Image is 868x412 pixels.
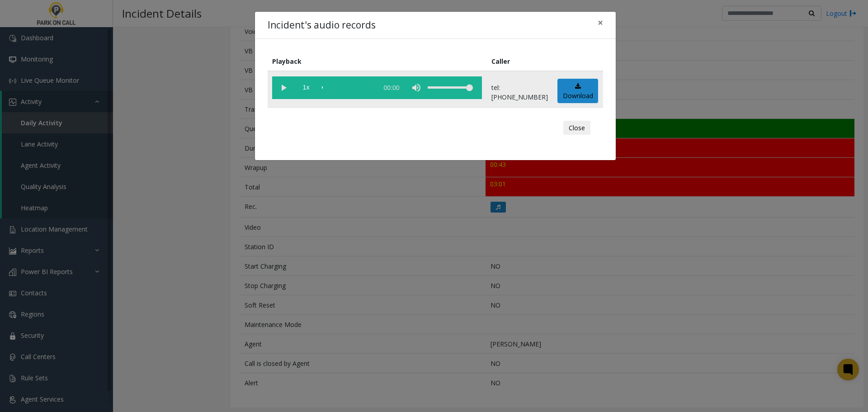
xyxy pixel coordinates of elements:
[295,76,317,99] span: playback speed button
[598,16,603,29] span: ×
[322,76,373,99] div: scrub bar
[591,12,609,34] button: Close
[487,52,553,71] th: Caller
[428,76,473,99] div: volume level
[563,121,590,135] button: Close
[557,79,598,104] a: Download
[491,83,548,102] p: tel:[PHONE_NUMBER]
[268,52,487,71] th: Playback
[268,18,376,33] h4: Incident's audio records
